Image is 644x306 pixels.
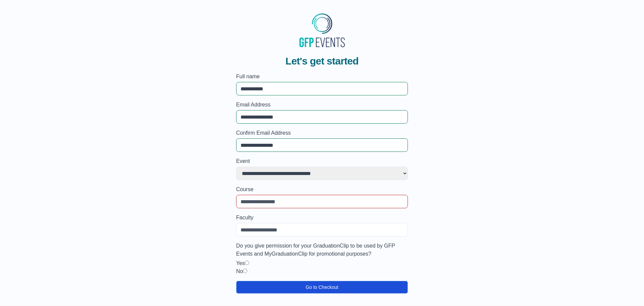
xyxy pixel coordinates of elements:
[236,214,408,222] label: Faculty
[236,260,245,266] label: Yes
[236,157,408,165] label: Event
[236,281,408,294] button: Go to Checkout
[236,185,408,193] label: Course
[236,101,408,109] label: Email Address
[297,11,347,50] img: MyGraduationClip
[236,242,408,258] label: Do you give permission for your GraduationClip to be used by GFP Events and MyGraduationClip for ...
[236,268,243,274] label: No
[285,55,359,67] span: Let's get started
[236,129,408,137] label: Confirm Email Address
[236,73,408,81] label: Full name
